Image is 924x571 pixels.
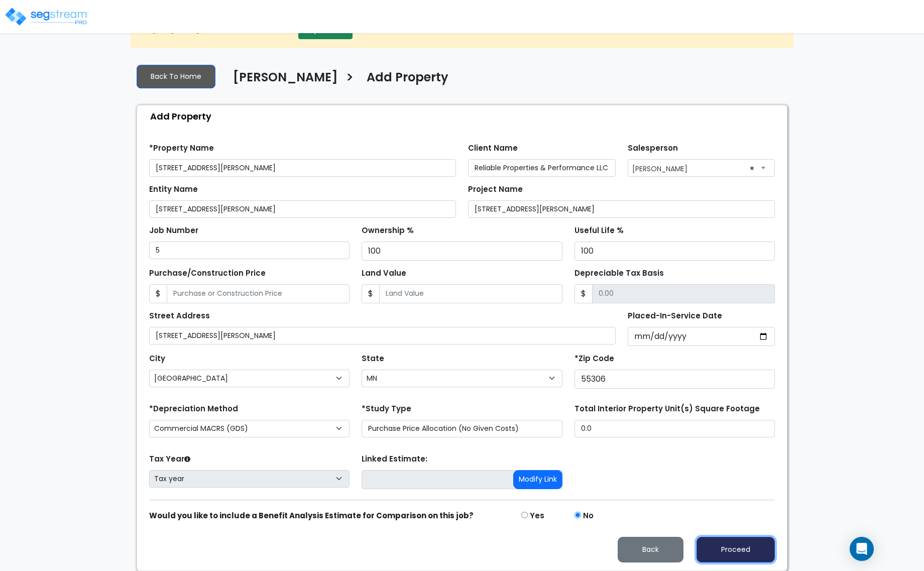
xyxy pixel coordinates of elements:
[468,143,518,154] label: Client Name
[149,284,167,303] span: $
[149,327,616,345] input: Street Address
[367,70,448,87] h4: Add Property
[468,184,523,195] label: Project Name
[583,510,594,522] label: No
[362,284,380,303] span: $
[345,69,354,89] h3: >
[149,242,350,259] input: Job Number
[468,200,775,218] input: Project Name
[379,284,562,303] input: Land Value
[149,310,210,322] label: Street Address
[574,403,760,415] label: Total Interior Property Unit(s) Square Footage
[574,268,664,279] label: Depreciable Tax Basis
[618,537,683,562] button: Back
[628,159,775,177] span: Micah Eisentrager
[149,184,198,195] label: Entity Name
[149,143,214,154] label: *Property Name
[4,7,89,27] img: logo_pro_r.png
[149,403,238,415] label: *Depreciation Method
[149,200,456,218] input: Entity Name
[530,510,544,522] label: Yes
[149,353,165,365] label: City
[149,225,198,237] label: Job Number
[149,159,456,177] input: Property Name
[362,242,562,261] input: Ownership %
[137,65,215,88] a: Back To Home
[628,160,775,176] span: Micah Eisentrager
[167,284,350,303] input: Purchase or Construction Price
[233,70,338,87] h4: [PERSON_NAME]
[142,105,787,127] div: Add Property
[574,353,614,365] label: *Zip Code
[574,420,775,437] input: total square foot
[225,70,338,91] a: [PERSON_NAME]
[850,537,874,561] div: Open Intercom Messenger
[362,353,384,365] label: State
[149,268,266,279] label: Purchase/Construction Price
[574,284,593,303] span: $
[362,268,406,279] label: Land Value
[610,542,691,555] a: Back
[362,225,414,237] label: Ownership %
[628,143,678,154] label: Salesperson
[574,370,775,389] input: Zip Code
[362,403,411,415] label: *Study Type
[359,70,448,91] a: Add Property
[628,310,722,322] label: Placed-In-Service Date
[592,284,775,303] input: 0.00
[362,453,427,465] label: Linked Estimate:
[574,225,624,237] label: Useful Life %
[697,537,775,562] button: Proceed
[574,242,775,261] input: Useful Life %
[149,453,190,465] label: Tax Year
[750,161,754,175] span: ×
[513,470,562,489] button: Modify Link
[149,510,474,521] strong: Would you like to include a Benefit Analysis Estimate for Comparison on this job?
[468,159,616,177] input: Client Name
